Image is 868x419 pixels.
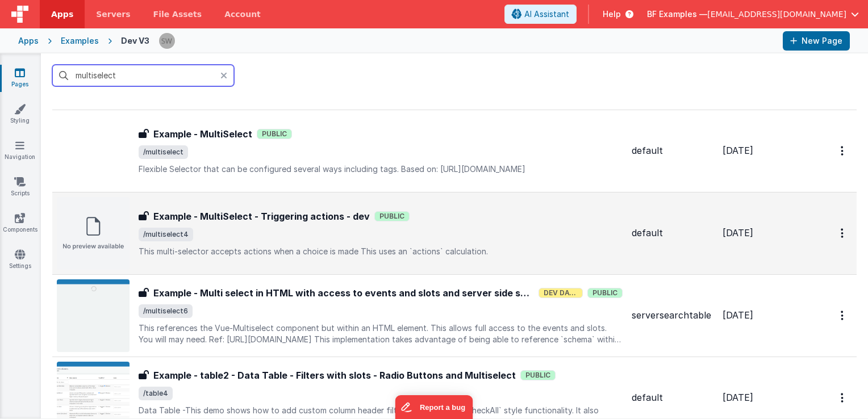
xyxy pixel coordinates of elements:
span: Servers [96,9,130,20]
div: Dev V3 [121,35,149,47]
span: Public [374,211,410,221]
h3: Example - MultiSelect [153,127,252,141]
input: Search pages, id's ... [52,65,234,86]
h3: Example - Multi select in HTML with access to events and slots and server side search [153,286,534,300]
div: default [632,391,713,404]
span: Public [257,129,292,139]
div: Examples [61,35,99,47]
h3: Example - MultiSelect - Triggering actions - dev [153,209,370,223]
span: /multiselect [139,145,188,159]
span: /multiselect4 [139,228,193,241]
button: Options [834,139,852,162]
button: Options [834,386,852,409]
iframe: Marker.io feedback button [395,395,473,419]
span: BF Examples — [647,9,707,20]
p: This references the Vue-Multiselect component but within an HTML element. This allows full access... [139,322,623,345]
span: /multiselect6 [139,304,193,318]
div: Apps [18,35,39,47]
span: File Assets [153,9,202,20]
div: default [632,227,713,240]
button: BF Examples — [EMAIL_ADDRESS][DOMAIN_NAME] [647,9,859,20]
span: [DATE] [723,227,753,238]
span: AI Assistant [524,9,569,20]
span: Help [603,9,621,20]
p: This multi-selector accepts actions when a choice is made This uses an `actions` calculation. [139,246,623,257]
button: Options [834,304,852,327]
span: [DATE] [723,392,753,403]
div: default [632,144,713,157]
button: New Page [783,31,850,51]
button: AI Assistant [504,5,577,24]
div: serversearchtable [632,309,713,322]
h3: Example - table2 - Data Table - Filters with slots - Radio Buttons and Multiselect [153,368,516,382]
span: /table4 [139,387,173,400]
p: Flexible Selector that can be configured several ways including tags. Based on: [URL][DOMAIN_NAME] [139,164,623,175]
span: [DATE] [723,145,753,156]
span: Public [520,370,556,380]
span: Dev Data [539,288,583,298]
span: [EMAIL_ADDRESS][DOMAIN_NAME] [707,9,846,20]
span: Public [587,288,623,298]
img: d5d5e22eeaee244ecab42caaf22dbd7e [159,33,175,49]
span: Apps [51,9,73,20]
span: [DATE] [723,309,753,321]
button: Options [834,221,852,245]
